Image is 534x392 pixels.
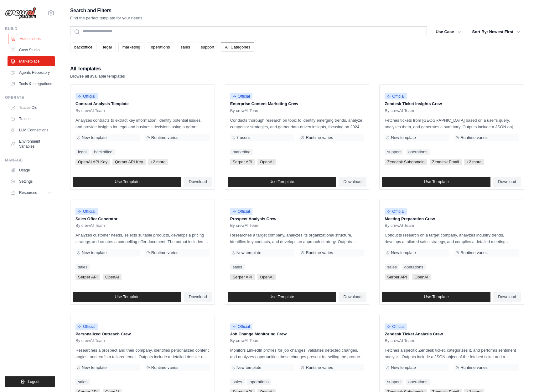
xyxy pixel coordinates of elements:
[8,103,55,113] a: Traces Old
[230,323,253,330] span: Official
[424,294,449,299] span: Use Template
[189,294,207,299] span: Download
[75,149,89,155] a: legal
[257,159,276,165] span: OpenAI
[70,64,125,73] h2: All Templates
[5,26,55,31] div: Build
[147,43,174,52] a: operations
[230,117,364,130] p: Conducts thorough research on topic to identify emerging trends, analyze competitor strategies, a...
[70,73,125,79] p: Browse all available templates
[385,93,407,99] span: Official
[402,264,426,270] a: operations
[73,177,181,187] a: Use Template
[230,108,260,113] span: By crewAI Team
[75,379,90,385] a: sales
[391,365,416,370] span: New template
[230,232,364,245] p: Researches a target company, analyzes its organizational structure, identifies key contacts, and ...
[460,250,488,255] span: Runtime varies
[406,379,430,385] a: operations
[184,292,212,302] a: Download
[151,250,179,255] span: Runtime varies
[269,179,294,184] span: Use Template
[8,188,55,198] button: Resources
[344,179,362,184] span: Download
[236,365,261,370] span: New template
[230,264,245,270] a: sales
[91,149,115,155] a: backoffice
[75,216,210,222] p: Sales Offer Generator
[177,43,194,52] a: sales
[230,216,364,222] p: Prospect Analysis Crew
[230,379,245,385] a: sales
[382,177,490,187] a: Use Template
[391,250,416,255] span: New template
[385,264,399,270] a: sales
[70,6,143,15] h2: Search and Filters
[257,274,276,280] span: OpenAI
[385,101,519,107] p: Zendesk Ticket Insights Crew
[82,250,106,255] span: New template
[189,179,207,184] span: Download
[385,331,519,337] p: Zendesk Ticket Analysis Crew
[151,365,179,370] span: Runtime varies
[385,223,414,228] span: By crewAI Team
[432,26,465,38] button: Use Case
[115,294,139,299] span: Use Template
[412,274,431,280] span: OpenAI
[230,331,364,337] p: Job Change Monitoring Crew
[228,177,336,187] a: Use Template
[82,135,106,140] span: New template
[430,159,462,165] span: Zendesk Email
[75,101,210,107] p: Contract Analysis Template
[385,216,519,222] p: Meeting Preparation Crew
[493,177,521,187] a: Download
[236,135,250,140] span: 7 users
[148,159,168,165] span: +2 more
[230,101,364,107] p: Enterprise Content Marketing Crew
[75,93,98,99] span: Official
[385,338,414,343] span: By crewAI Team
[103,274,122,280] span: OpenAI
[339,177,367,187] a: Download
[75,108,105,113] span: By crewAI Team
[8,34,55,44] a: Automations
[118,43,144,52] a: marketing
[75,264,90,270] a: sales
[385,108,414,113] span: By crewAI Team
[221,43,254,52] a: All Categories
[75,208,98,215] span: Official
[339,292,367,302] a: Download
[5,7,36,19] img: Logo
[75,338,105,343] span: By crewAI Team
[75,223,105,228] span: By crewAI Team
[385,159,427,165] span: Zendesk Subdomain
[5,95,55,100] div: Operate
[75,232,210,245] p: Analyzes customer needs, selects suitable products, develops a pricing strategy, and creates a co...
[424,179,449,184] span: Use Template
[344,294,362,299] span: Download
[75,274,100,280] span: Serper API
[230,208,253,215] span: Official
[460,365,488,370] span: Runtime varies
[385,117,519,130] p: Fetches tickets from [GEOGRAPHIC_DATA] based on a user's query, analyzes them, and generates a su...
[184,177,212,187] a: Download
[306,135,333,140] span: Runtime varies
[385,149,403,155] a: support
[8,136,55,151] a: Environment Variables
[8,165,55,175] a: Usage
[75,159,110,165] span: OpenAI API Key
[498,179,516,184] span: Download
[75,323,98,330] span: Official
[230,347,364,360] p: Monitors LinkedIn profiles for job changes, validates detected changes, and analyzes opportunitie...
[5,158,55,163] div: Manage
[385,208,407,215] span: Official
[469,26,524,38] button: Sort By: Newest First
[391,135,416,140] span: New template
[406,149,430,155] a: operations
[8,68,55,78] a: Agents Repository
[385,347,519,360] p: Fetches a specific Zendesk ticket, categorizes it, and performs sentiment analysis. Outputs inclu...
[230,338,260,343] span: By crewAI Team
[82,365,106,370] span: New template
[493,292,521,302] a: Download
[385,274,409,280] span: Serper API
